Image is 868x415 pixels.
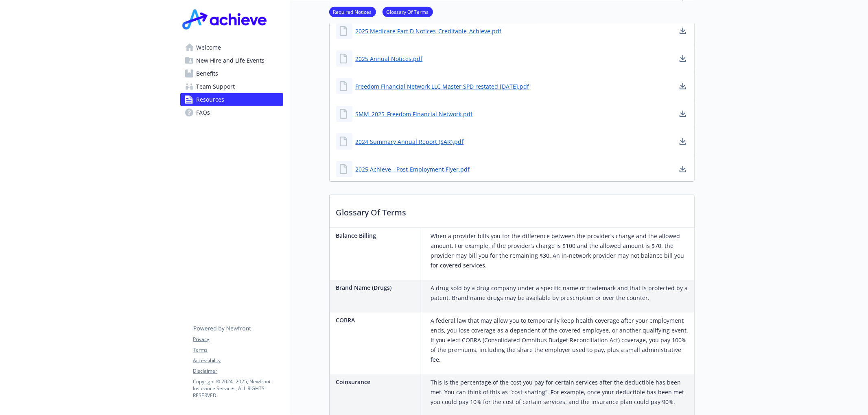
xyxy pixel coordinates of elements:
a: New Hire and Life Events [180,54,283,67]
p: Balance Billing [336,231,418,240]
a: download document [678,26,688,36]
a: 2025 Annual Notices.pdf [356,54,423,63]
a: 2025 Medicare Part D Notices_Creditable_Achieve.pdf [356,27,502,35]
p: Copyright © 2024 - 2025 , Newfront Insurance Services, ALL RIGHTS RESERVED [193,378,283,399]
p: COBRA [336,316,418,324]
a: Benefits [180,67,283,80]
span: Team Support [197,80,235,93]
a: Glossary Of Terms [383,8,433,15]
a: download document [678,164,688,174]
a: Resources [180,93,283,106]
p: Coinsurance [336,378,418,386]
a: Team Support [180,80,283,93]
p: Brand Name (Drugs) [336,283,418,292]
p: A federal law that may allow you to temporarily keep health coverage after your employment ends, ... [431,316,691,365]
a: download document [678,81,688,91]
a: FAQs [180,106,283,119]
span: New Hire and Life Events [197,54,265,67]
a: 2024 Summary Annual Report (SAR).pdf [356,137,464,146]
span: Welcome [197,41,221,54]
p: Glossary Of Terms [330,195,694,225]
a: download document [678,137,688,146]
a: SMM_2025_Freedom Financial Network.pdf [356,110,473,118]
span: FAQs [197,106,210,119]
p: This is the percentage of the cost you pay for certain services after the deductible has been met... [431,378,691,407]
a: Welcome [180,41,283,54]
a: download document [678,54,688,63]
a: Privacy [193,336,283,343]
p: When a provider bills you for the difference between the provider’s charge and the allowed amount... [431,231,691,270]
a: download document [678,109,688,119]
a: Terms [193,346,283,354]
p: A drug sold by a drug company under a specific name or trademark and that is protected by a paten... [431,283,691,303]
span: Resources [197,93,225,106]
a: Required Notices [329,8,376,15]
a: Disclaimer [193,367,283,375]
span: Benefits [197,67,219,80]
a: 2025 Achieve - Post-Employment Flyer.pdf [356,165,470,174]
a: Freedom Financial Network LLC Master SPD restated [DATE].pdf [356,82,529,91]
a: Accessibility [193,357,283,364]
